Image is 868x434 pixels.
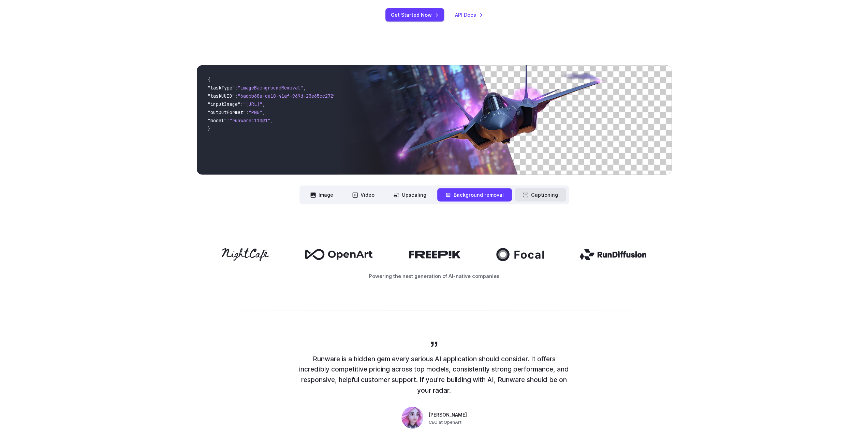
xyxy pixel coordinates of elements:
[243,101,262,107] span: "[URL]"
[437,188,512,201] button: Background removal
[246,109,249,115] span: :
[208,101,240,107] span: "inputImage"
[208,93,235,99] span: "taskUUID"
[401,407,423,429] img: Person
[429,411,467,419] span: [PERSON_NAME]
[429,419,461,426] span: CEO at OpenArt
[208,117,227,124] span: "model"
[262,101,265,107] span: ,
[238,93,341,99] span: "6adbb68a-ca18-41af-969d-23e65cc2729c"
[249,109,262,115] span: "PNG"
[303,85,306,91] span: ,
[227,117,230,124] span: :
[208,126,210,132] span: }
[238,85,303,91] span: "imageBackgroundRemoval"
[270,117,273,124] span: ,
[262,109,265,115] span: ,
[240,101,243,107] span: :
[455,11,483,19] a: API Docs
[230,117,270,124] span: "runware:110@1"
[235,93,238,99] span: :
[208,109,246,115] span: "outputFormat"
[235,85,238,91] span: :
[385,188,435,201] button: Upscaling
[344,188,383,201] button: Video
[302,188,341,201] button: Image
[208,85,235,91] span: "taskType"
[208,76,210,83] span: {
[197,272,672,280] p: Powering the next generation of AI-native companies
[298,354,571,396] p: Runware is a hidden gem every serious AI application should consider. It offers incredibly compet...
[385,8,444,22] a: Get Started Now
[339,65,671,174] img: Futuristic stealth jet streaking through a neon-lit cityscape with glowing purple exhaust
[515,188,566,201] button: Captioning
